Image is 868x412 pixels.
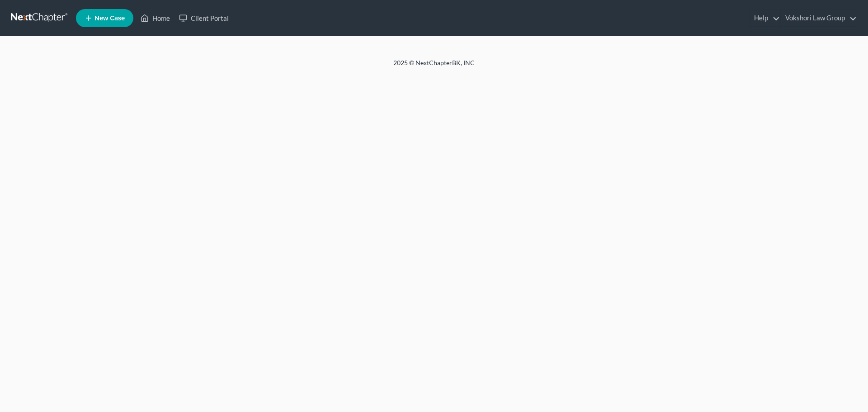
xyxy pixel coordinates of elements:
[176,58,692,75] div: 2025 © NextChapterBK, INC
[76,9,133,27] new-legal-case-button: New Case
[750,10,780,26] a: Help
[781,10,857,26] a: Vokshori Law Group
[136,10,175,26] a: Home
[175,10,233,26] a: Client Portal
